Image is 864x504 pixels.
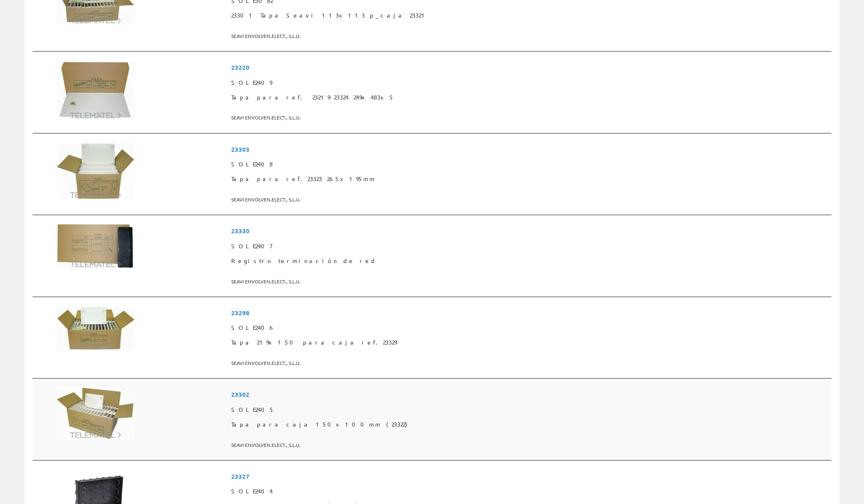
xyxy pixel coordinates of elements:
[231,142,828,157] span: 23303
[231,60,828,75] span: 23220
[231,157,828,172] span: SOLE2408
[231,484,828,499] span: SOLE2404
[231,8,828,23] span: 23301 Tapa Seavi 113x113 p_caja 23321
[231,90,828,105] span: Tapa para ref. 23219-23324 249x483x5
[231,193,828,206] span: SEAVI ENVOLVEN.ELECT., S.L.U.
[231,335,828,350] span: Tapa 219x150 para caja ref.23329
[231,223,828,239] span: 23330
[231,387,828,402] span: 23302
[231,111,828,124] span: SEAVI ENVOLVEN.ELECT., S.L.U.
[56,305,135,351] img: Foto artículo Tapa 219x150 para caja ref.23329 (192x110.976)
[231,356,828,370] span: SEAVI ENVOLVEN.ELECT., S.L.U.
[231,469,828,484] span: 23327
[231,402,828,417] span: SOLE2405
[231,275,828,288] span: SEAVI ENVOLVEN.ELECT., S.L.U.
[231,321,828,335] span: SOLE2406
[231,417,828,432] span: Tapa para caja 150x100mm (23322)
[56,223,135,269] img: Foto artículo Registro terminación de red (192x110.976)
[231,239,828,254] span: SOLE2407
[231,75,828,90] span: SOLE2409
[231,305,828,321] span: 23298
[231,172,828,186] span: Tapa para ref.23323 265x195mm
[56,387,135,440] img: Foto artículo Tapa para caja 150x100mm (23322) (192x128.64)
[231,29,828,43] span: SEAVI ENVOLVEN.ELECT., S.L.U.
[56,142,135,199] img: Foto artículo Tapa para ref.23323 265x195mm (192x140.928)
[231,254,828,268] span: Registro terminación de red
[56,60,135,120] img: Foto artículo Tapa para ref. 23219-23324 249x483x5 (192x147.072)
[231,438,828,452] span: SEAVI ENVOLVEN.ELECT., S.L.U.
